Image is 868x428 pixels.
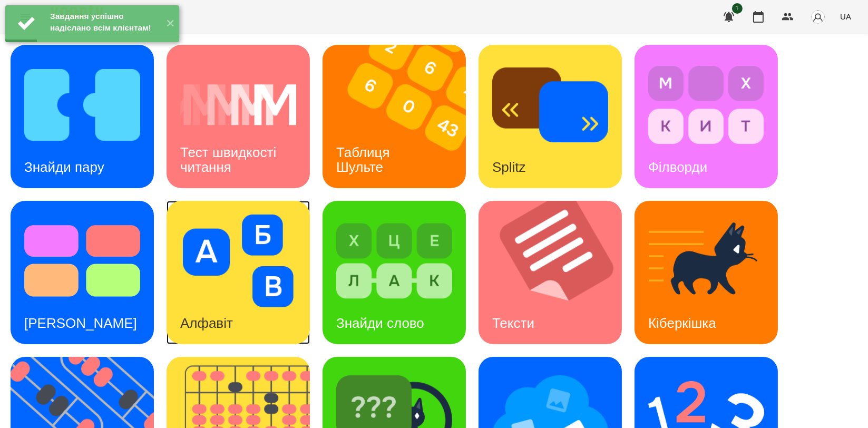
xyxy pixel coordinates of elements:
h3: Кіберкішка [648,315,716,331]
a: Знайди словоЗнайди слово [323,201,466,344]
a: SplitzSplitz [479,45,622,188]
img: Знайди пару [24,59,140,151]
img: Тест швидкості читання [180,59,296,151]
img: Тексти [479,201,635,344]
h3: Таблиця Шульте [336,144,394,174]
a: КіберкішкаКіберкішка [635,201,778,344]
img: Знайди слово [336,215,452,307]
a: Таблиця ШультеТаблиця Шульте [323,45,466,188]
a: Знайди паруЗнайди пару [11,45,154,188]
h3: Алфавіт [180,315,233,331]
a: Тест швидкості читанняТест швидкості читання [167,45,310,188]
a: ФілвордиФілворди [635,45,778,188]
h3: Знайди пару [24,159,104,175]
img: Таблиця Шульте [323,45,479,188]
h3: Філворди [648,159,707,175]
img: Кіберкішка [648,215,764,307]
span: UA [840,11,851,22]
a: ТекстиТексти [479,201,622,344]
h3: Знайди слово [336,315,424,331]
h3: Тест швидкості читання [180,144,280,174]
h3: Splitz [492,159,526,175]
img: Філворди [648,59,764,151]
span: 1 [732,3,743,14]
a: Тест Струпа[PERSON_NAME] [11,201,154,344]
img: Тест Струпа [24,215,140,307]
img: Splitz [492,59,608,151]
a: АлфавітАлфавіт [167,201,310,344]
button: UA [836,7,855,26]
img: avatar_s.png [811,9,825,24]
h3: Тексти [492,315,534,331]
img: Алфавіт [180,215,296,307]
div: Завдання успішно надіслано всім клієнтам! [50,11,158,34]
h3: [PERSON_NAME] [24,315,137,331]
